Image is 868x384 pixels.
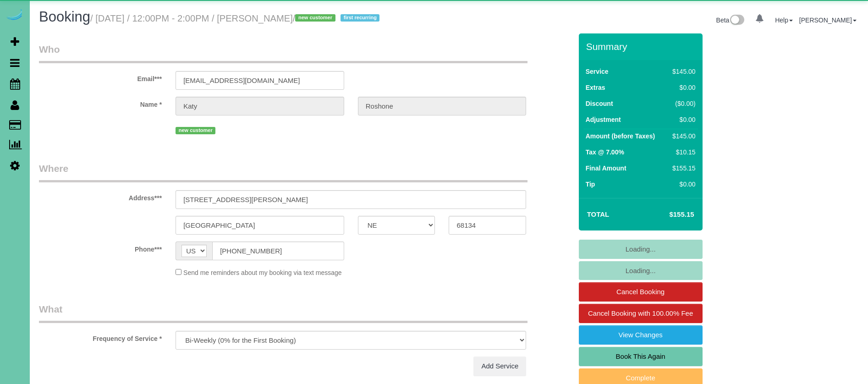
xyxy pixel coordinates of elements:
label: Tip [586,180,595,189]
div: $0.00 [669,180,695,189]
span: / [293,13,383,23]
a: [PERSON_NAME] [799,16,857,24]
small: / [DATE] / 12:00PM - 2:00PM / [PERSON_NAME] [90,13,382,23]
div: $0.00 [669,115,695,124]
div: $10.15 [669,148,695,157]
img: Automaid Logo [5,9,24,22]
a: Add Service [473,357,526,376]
span: new customer [176,127,215,134]
span: Cancel Booking with 100.00% Fee [588,309,693,317]
label: Extras [586,83,605,92]
a: Beta [716,16,745,24]
label: Name * [32,97,169,109]
legend: What [39,302,527,323]
span: new customer [295,14,335,22]
span: Send me reminders about my booking via text message [183,269,342,276]
a: Book This Again [579,347,703,366]
legend: Where [39,162,527,182]
div: $155.15 [669,164,695,173]
label: Tax @ 7.00% [586,148,624,157]
h3: Summary [586,41,698,52]
a: Help [775,16,793,24]
label: Adjustment [586,115,621,124]
label: Amount (before Taxes) [586,132,655,141]
a: Cancel Booking [579,282,703,302]
a: View Changes [579,325,703,345]
h4: $155.15 [642,211,694,219]
span: first recurring [341,14,379,22]
a: Cancel Booking with 100.00% Fee [579,304,703,323]
div: $0.00 [669,83,695,92]
label: Final Amount [586,164,626,173]
label: Service [586,67,609,76]
label: Discount [586,99,613,108]
div: $145.00 [669,132,695,141]
legend: Who [39,43,527,63]
label: Frequency of Service * [32,331,169,343]
div: ($0.00) [669,99,695,108]
div: $145.00 [669,67,695,76]
img: New interface [729,15,744,27]
span: Booking [39,9,90,25]
strong: Total [587,210,610,218]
